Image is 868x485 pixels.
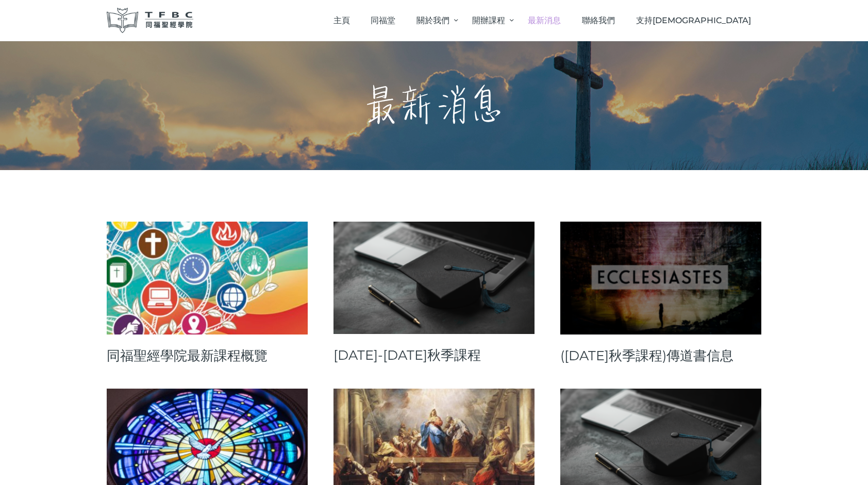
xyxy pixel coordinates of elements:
[333,15,350,25] span: 主頁
[107,347,308,364] a: 同福聖經學院最新課程概覽
[333,347,535,363] a: [DATE]-[DATE]秋季課程
[406,5,461,36] a: 關於我們
[625,5,761,36] a: 支持[DEMOGRAPHIC_DATA]
[360,5,406,36] a: 同福堂
[528,15,561,25] span: 最新消息
[107,8,193,33] img: 同福聖經學院 TFBC
[582,15,615,25] span: 聯絡我們
[363,82,505,129] h1: 最新消息
[518,5,572,36] a: 最新消息
[462,5,518,36] a: 開辦課程
[636,15,751,25] span: 支持[DEMOGRAPHIC_DATA]
[323,5,360,36] a: 主頁
[560,347,761,364] a: ([DATE]秋季課程)傳道書信息
[572,5,626,36] a: 聯絡我們
[371,15,395,25] span: 同福堂
[416,15,449,25] span: 關於我們
[472,15,505,25] span: 開辦課程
